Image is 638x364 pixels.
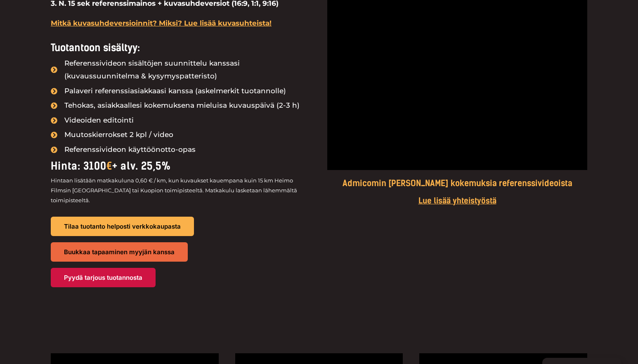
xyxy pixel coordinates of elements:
span: Palaveri referenssiasiakkaasi kanssa (askelmerkit tuotannolle) [62,85,286,98]
span: Tehokas, asiakkaallesi kokemuksena mieluisa kuvauspäivä (2-3 h) [62,99,300,112]
span: Muutoskierrokset 2 kpl / video [62,128,173,142]
a: Buukkaa tapaaminen myyjän kanssa [51,242,188,262]
span: Buukkaa tapaaminen myyjän kanssa [64,249,175,255]
span: Pyydä tarjous tuotannosta [64,274,142,281]
a: Mitkä kuvasuhdeversioinnit? Miksi? Lue lisää kuvasuhteista! [51,19,272,27]
a: Pyydä tarjous tuotannosta [51,268,156,287]
span: Tilaa tuotanto helposti verkkokaupasta [64,223,181,229]
h5: Admicomin [PERSON_NAME] kokemuksia referenssivideoista [327,178,587,188]
a: Lue lisää yhteistyöstä [418,196,496,206]
span: Referenssivideon sisältöjen suunnittelu kanssasi (kuvaussuunnitelma & kysymyspatteristo) [62,57,311,83]
span: € [106,160,112,172]
span: Referenssivideon käyttöönotto-opas [62,143,196,156]
p: Hintaan lisätään matkakuluna 0,60 € / km, kun kuvaukset kauempana kuin 15 km Heimo Filmsin [GEOGR... [51,175,311,205]
div: Hinta: 3100 + alv. 25,5% [51,156,311,175]
span: Videoiden editointi [62,114,134,127]
h4: Tuotantoon sisältyy: [51,42,311,54]
a: Tilaa tuotanto helposti verkkokaupasta [51,217,194,236]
